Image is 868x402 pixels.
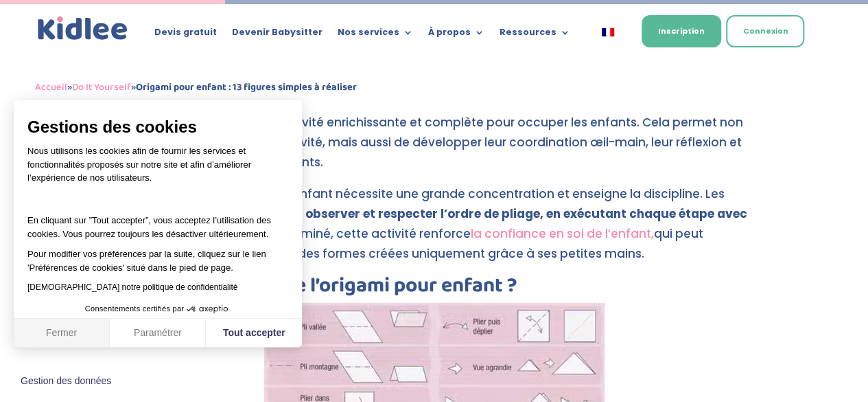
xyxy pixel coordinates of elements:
[119,205,747,242] strong: attentivement observer et respecter l’ordre de pliage, en exécutant chaque étape avec précision.
[471,225,654,242] a: la confiance en soi de l’enfant,
[35,14,131,43] a: Kidlee Logo
[642,15,721,47] a: Inscription
[78,300,237,318] button: Consentements certifiés par
[14,319,110,348] button: Fermer
[27,201,288,241] p: En cliquant sur ”Tout accepter”, vous acceptez l’utilisation des cookies. Vous pourrez toujours l...
[119,276,750,303] h2: Comment apprendre l’origami pour enfant ?
[35,14,131,43] img: logo_kidlee_bleu
[136,79,357,96] strong: Origami pour enfant : 13 figures simples à réaliser
[187,289,228,330] svg: Axeptio
[338,27,413,43] a: Nos services
[12,367,119,396] button: Fermer le widget sans consentement
[21,375,111,388] span: Gestion des données
[602,28,614,36] img: Français
[500,27,570,43] a: Ressources
[27,144,288,194] p: Nous utilisons les cookies afin de fournir les services et fonctionnalités proposés sur notre sit...
[232,27,322,43] a: Devenir Babysitter
[206,319,302,348] button: Tout accepter
[119,113,750,184] p: est une activité enrichissante et complète pour occuper les enfants. Cela permet non seulement d’...
[154,27,217,43] a: Devis gratuit
[726,15,804,47] a: Connexion
[72,79,131,96] a: Do It Yourself
[35,79,67,96] a: Accueil
[27,117,288,137] span: Gestions des cookies
[27,247,288,274] p: Pour modifier vos préférences par la suite, cliquez sur le lien 'Préférences de cookies' situé da...
[119,184,750,276] p: La réalisation d’origami pour enfant nécessite une grande concentration et enseigne la discipline...
[85,305,184,313] span: Consentements certifiés par
[35,79,357,96] span: » »
[428,27,484,43] a: À propos
[110,319,206,348] button: Paramétrer
[27,282,237,292] a: [DEMOGRAPHIC_DATA] notre politique de confidentialité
